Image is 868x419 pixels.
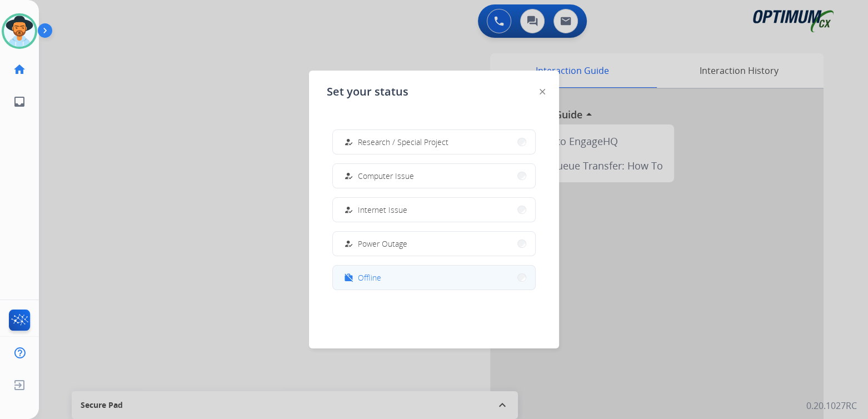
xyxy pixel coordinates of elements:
p: 0.20.1027RC [806,399,857,412]
span: Computer Issue [358,170,414,182]
mat-icon: how_to_reg [344,205,353,215]
span: Research / Special Project [358,136,448,148]
mat-icon: how_to_reg [344,239,353,248]
span: Internet Issue [358,204,407,216]
mat-icon: how_to_reg [344,137,353,147]
img: avatar [4,16,35,47]
mat-icon: how_to_reg [344,171,353,181]
button: Internet Issue [333,198,535,222]
button: Power Outage [333,232,535,256]
button: Research / Special Project [333,130,535,154]
img: close-button [540,89,545,94]
span: Set your status [327,84,408,99]
span: Offline [358,272,381,283]
mat-icon: inbox [13,95,26,108]
mat-icon: work_off [344,273,353,282]
mat-icon: home [13,63,26,76]
button: Offline [333,266,535,290]
span: Power Outage [358,238,407,250]
button: Computer Issue [333,164,535,188]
